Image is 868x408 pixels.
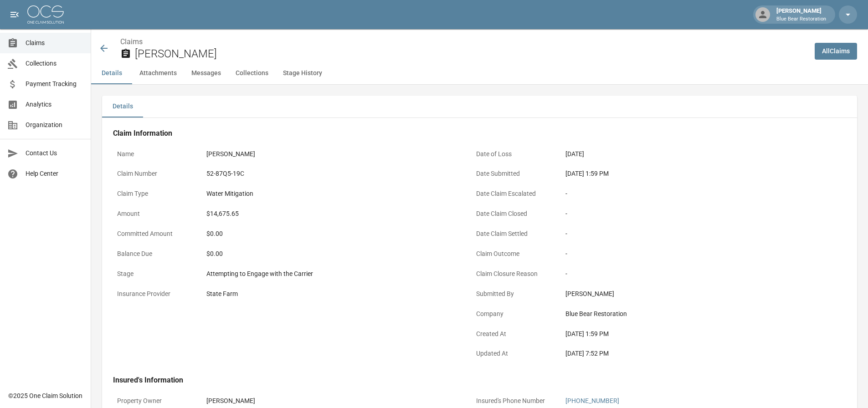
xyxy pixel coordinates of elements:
div: $0.00 [206,229,457,239]
div: - [565,189,816,199]
p: Date of Loss [472,145,554,163]
span: Contact Us [26,148,83,158]
div: [PERSON_NAME] [565,289,816,299]
div: Attempting to Engage with the Carrier [206,269,457,279]
div: $14,675.65 [206,209,457,219]
div: [DATE] 7:52 PM [565,349,816,358]
p: Claim Outcome [472,245,554,263]
div: - [565,229,816,239]
h4: Insured's Information [113,376,820,385]
span: Claims [26,38,83,48]
a: AllClaims [815,43,857,60]
div: [PERSON_NAME] [206,149,457,159]
p: Created At [472,325,554,343]
div: Blue Bear Restoration [565,309,816,319]
div: 52-87Q5-19C [206,169,457,178]
a: Claims [120,37,143,46]
div: [DATE] 1:59 PM [565,169,816,178]
div: [DATE] [565,149,816,159]
p: Insurance Provider [113,285,195,303]
p: Claim Type [113,185,195,203]
p: Date Claim Settled [472,225,554,243]
span: Payment Tracking [26,79,83,89]
div: $0.00 [206,249,457,259]
p: Name [113,145,195,163]
button: Details [102,96,143,117]
div: - [565,209,816,219]
div: anchor tabs [91,62,868,84]
div: details tabs [102,96,857,117]
p: Claim Closure Reason [472,265,554,283]
div: State Farm [206,289,457,299]
p: Updated At [472,345,554,362]
p: Date Claim Escalated [472,185,554,203]
div: - [565,269,816,279]
a: [PHONE_NUMBER] [565,397,619,404]
p: Amount [113,205,195,223]
nav: breadcrumb [120,36,807,47]
p: Blue Bear Restoration [776,15,826,23]
div: - [565,249,816,259]
span: Collections [26,59,83,68]
p: Claim Number [113,165,195,183]
p: Company [472,305,554,323]
button: open drawer [5,5,24,24]
p: Date Claim Closed [472,205,554,223]
div: Water Mitigation [206,189,457,199]
p: Balance Due [113,245,195,263]
p: Date Submitted [472,165,554,183]
span: Help Center [26,169,83,178]
button: Collections [228,62,276,84]
p: Submitted By [472,285,554,303]
button: Stage History [276,62,329,84]
h2: [PERSON_NAME] [135,47,807,61]
div: © 2025 One Claim Solution [8,391,82,400]
img: ocs-logo-white-transparent.png [27,5,64,24]
button: Attachments [132,62,184,84]
div: [DATE] 1:59 PM [565,329,816,339]
div: [PERSON_NAME] [206,396,457,406]
h4: Claim Information [113,129,820,138]
span: Organization [26,120,83,130]
span: Analytics [26,100,83,109]
button: Details [91,62,132,84]
p: Committed Amount [113,225,195,243]
button: Messages [184,62,228,84]
div: [PERSON_NAME] [773,6,830,23]
p: Stage [113,265,195,283]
